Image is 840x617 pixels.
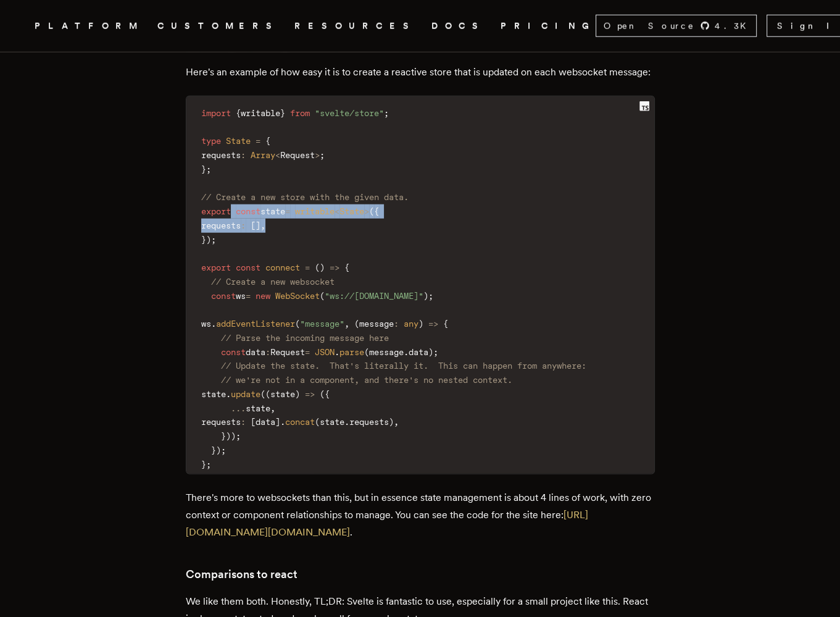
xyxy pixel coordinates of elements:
[280,108,285,118] span: }
[325,291,423,301] span: "ws://[DOMAIN_NAME]"
[201,164,206,174] span: }
[236,108,241,118] span: {
[211,277,335,287] span: // Create a new websocket
[275,150,280,160] span: <
[201,389,226,399] span: state
[256,136,260,146] span: =
[236,262,260,272] span: const
[384,108,389,118] span: ;
[270,403,275,413] span: ,
[211,319,216,329] span: .
[260,220,265,230] span: ,
[201,150,241,160] span: requests
[186,566,655,583] h3: Comparisons to react
[201,319,211,329] span: ws
[320,417,344,427] span: state
[320,389,325,399] span: (
[265,347,270,357] span: :
[265,389,270,399] span: (
[265,262,300,272] span: connect
[275,417,280,427] span: ]
[443,319,448,329] span: {
[300,319,344,329] span: "message"
[423,291,428,301] span: )
[206,164,211,174] span: ;
[315,262,320,272] span: (
[265,136,270,146] span: {
[221,361,586,371] span: // Update the state. That's literally it. This can happen from anywhere:
[305,262,310,272] span: =
[216,445,221,455] span: )
[35,19,143,34] span: PLATFORM
[315,347,335,357] span: JSON
[260,389,265,399] span: (
[305,347,310,357] span: =
[186,64,655,81] p: Here's an example of how easy it is to create a reactive store that is updated on each websocket ...
[404,319,418,329] span: any
[236,206,260,216] span: const
[335,347,339,357] span: .
[226,136,251,146] span: State
[256,417,275,427] span: data
[201,262,231,272] span: export
[428,319,438,329] span: =>
[201,220,241,230] span: requests
[280,150,315,160] span: Request
[221,333,389,343] span: // Parse the incoming message here
[251,220,256,230] span: [
[241,150,246,160] span: :
[339,347,364,357] span: parse
[211,235,216,245] span: ;
[226,431,231,441] span: )
[409,347,428,357] span: data
[404,347,409,357] span: .
[364,347,369,357] span: (
[270,389,295,399] span: state
[226,389,231,399] span: .
[186,489,655,541] p: There's more to websockets than this, but in essence state management is about 4 lines of work, w...
[201,460,206,469] span: }
[431,19,486,34] a: DOCS
[221,375,512,385] span: // we're not in a component, and there's no nested context.
[201,417,241,427] span: requests
[374,206,379,216] span: {
[315,417,320,427] span: (
[344,417,349,427] span: .
[290,108,310,118] span: from
[285,417,315,427] span: concat
[280,417,285,427] span: .
[216,319,295,329] span: addEventListener
[294,19,417,34] button: RESOURCES
[236,431,241,441] span: ;
[256,220,260,230] span: ]
[295,319,300,329] span: (
[231,431,236,441] span: )
[231,389,260,399] span: update
[285,206,290,216] span: =
[206,235,211,245] span: )
[344,262,349,272] span: {
[206,460,211,469] span: ;
[201,206,231,216] span: export
[201,108,231,118] span: import
[256,291,270,301] span: new
[246,347,265,357] span: data
[221,445,226,455] span: ;
[320,291,325,301] span: (
[335,206,339,216] span: <
[246,291,251,301] span: =
[418,319,423,329] span: )
[221,431,226,441] span: }
[339,206,364,216] span: State
[231,403,246,413] span: ...
[364,206,369,216] span: >
[201,192,409,202] span: // Create a new store with the given data.
[359,319,394,329] span: message
[251,150,275,160] span: Array
[369,347,404,357] span: message
[295,389,300,399] span: )
[428,291,433,301] span: ;
[501,19,596,34] a: PRICING
[295,206,335,216] span: writable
